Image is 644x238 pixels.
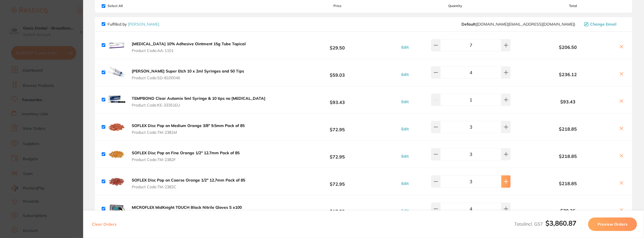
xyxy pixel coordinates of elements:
img: bDBudXN5aw [108,173,126,191]
span: customer.care@henryschein.com.au [461,22,575,26]
button: Edit [400,181,411,186]
span: Total Incl. GST [514,221,576,227]
span: Product Code: AA-1101 [132,48,246,53]
b: Default [461,22,475,27]
b: $72.95 [285,122,390,132]
b: $93.43 [285,94,390,105]
b: $59.03 [285,67,390,78]
b: $72.95 [285,149,390,159]
b: $72.95 [285,176,390,187]
img: Z2lxOTdnMQ [108,200,126,218]
p: Fulfilled by [108,22,159,26]
button: Edit [400,99,411,104]
button: Edit [400,72,411,77]
span: Product Code: TM-2382F [132,157,240,162]
img: bmN3bHRxMA [108,64,126,81]
b: $236.12 [521,72,615,77]
b: $29.50 [285,40,390,50]
b: [PERSON_NAME] Super Etch 10 x 2ml Syringes and 50 Tips [132,69,244,74]
b: MICROFLEX MidKnight TOUCH Black Nitrile Gloves S x100 [132,205,242,210]
img: Nmh0dzhlaQ [108,36,126,54]
b: $206.50 [521,45,615,50]
img: enJsa3VzNw [108,91,126,109]
button: Edit [400,126,411,132]
span: Select All [102,4,158,8]
span: Product Code: SD-8100046 [132,76,244,80]
button: [MEDICAL_DATA] 10% Adhesive Ointment 15g Tube Topical Product Code:AA-1101 [130,41,247,53]
a: [PERSON_NAME] [128,22,159,27]
span: Quantity [390,4,521,8]
b: SOFLEX Disc Pop on Medium Orange 3/8" 9.5mm Pack of 85 [132,123,245,128]
span: Change Email [590,22,616,26]
span: Total [521,4,625,8]
b: [MEDICAL_DATA] 10% Adhesive Ointment 15g Tube Topical [132,41,246,46]
b: SOFLEX Disc Pop on Fine Orange 1/2" 12.7mm Pack of 85 [132,150,240,155]
button: Clear Orders [90,217,118,231]
b: $218.85 [521,181,615,186]
b: $70.36 [521,208,615,213]
button: [PERSON_NAME] Super Etch 10 x 2ml Syringes and 50 Tips Product Code:SD-8100046 [130,69,246,80]
button: MICROFLEX MidKnight TOUCH Black Nitrile Gloves S x100 Product Code:AN-93-732S [130,205,244,217]
button: Edit [400,208,411,213]
b: $17.59 [285,203,390,214]
button: Change Email [582,22,625,27]
b: SOFLEX Disc Pop on Coarse Orange 1/2" 12.7mm Pack of 85 [132,178,245,183]
span: Product Code: TM-2381M [132,130,245,135]
b: $218.85 [521,154,615,159]
button: SOFLEX Disc Pop on Medium Orange 3/8" 9.5mm Pack of 85 Product Code:TM-2381M [130,123,246,135]
button: TEMPBOND Clear Automix 5ml Syringe & 10 tips no [MEDICAL_DATA] Product Code:KE-33351EU [130,96,267,108]
span: Product Code: TM-2382C [132,185,245,189]
button: Preview Orders [588,217,637,231]
b: $93.43 [521,99,615,104]
img: OXRsaTB1bg [108,145,126,163]
button: Edit [400,45,411,50]
span: Price [285,4,390,8]
b: $3,860.87 [545,219,576,227]
img: N2pjMW9zZg [108,118,126,136]
b: TEMPBOND Clear Automix 5ml Syringe & 10 tips no [MEDICAL_DATA] [132,96,265,101]
b: $218.85 [521,126,615,132]
button: SOFLEX Disc Pop on Coarse Orange 1/2" 12.7mm Pack of 85 Product Code:TM-2382C [130,178,247,189]
button: Edit [400,154,411,159]
span: Product Code: KE-33351EU [132,103,265,107]
button: SOFLEX Disc Pop on Fine Orange 1/2" 12.7mm Pack of 85 Product Code:TM-2382F [130,150,241,162]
